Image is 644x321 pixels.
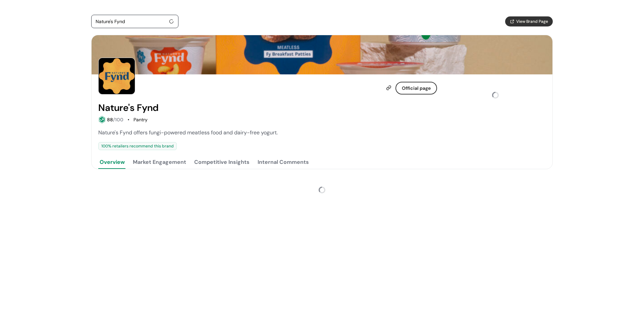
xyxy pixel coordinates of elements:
span: 88 [107,117,113,123]
button: View Brand Page [505,16,553,26]
h2: Nature's Fynd [98,103,159,113]
button: Overview [98,155,126,169]
div: Nature's Fynd [96,17,167,25]
button: Market Engagement [131,155,187,169]
img: Brand cover image [92,35,552,74]
div: 100 % retailers recommend this brand [98,142,177,150]
button: Competitive Insights [193,155,251,169]
span: View Brand Page [516,18,548,24]
span: Nature's Fynd offers fungi-powered meatless food and dairy-free yogurt. [98,129,278,136]
div: Internal Comments [258,158,309,166]
button: Official page [395,82,437,94]
span: /100 [113,117,123,123]
div: Pantry [133,116,148,123]
img: Brand Photo [98,58,135,94]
